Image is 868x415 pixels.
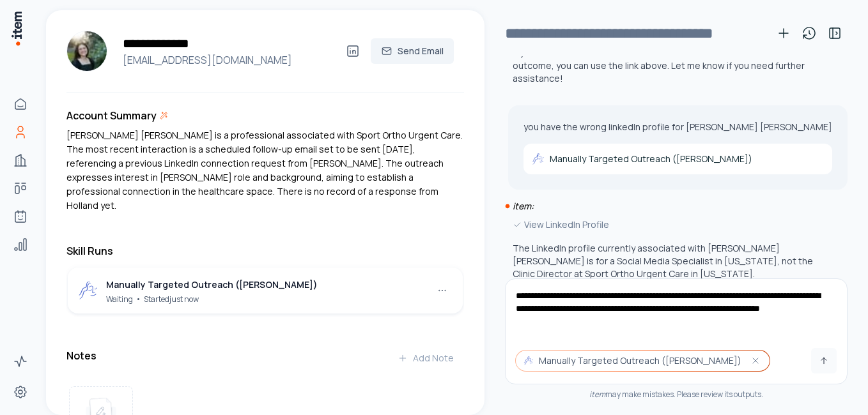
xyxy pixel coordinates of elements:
[8,232,33,257] a: Analytics
[136,292,141,305] span: •
[8,91,33,117] a: Home
[66,348,97,363] h3: Notes
[513,218,832,232] div: View LinkedIn Profile
[811,348,837,373] button: Send message
[523,144,832,174] a: Manually Targeted Outreach ([PERSON_NAME])
[8,176,33,201] a: Deals
[523,121,832,133] p: you have the wrong linkedIn profile for [PERSON_NAME] [PERSON_NAME]
[589,389,605,400] i: item
[505,389,848,400] div: may make mistakes. Please review its outputs.
[398,352,454,365] div: Add Note
[66,243,464,259] h3: Skill Runs
[516,351,770,371] button: Manually Targeted Outreach ([PERSON_NAME])
[539,354,741,367] span: Manually Targeted Outreach ([PERSON_NAME])
[106,278,318,292] div: Manually Targeted Outreach ([PERSON_NAME])
[106,294,133,305] span: Waiting
[118,52,340,68] h4: [EMAIL_ADDRESS][DOMAIN_NAME]
[532,153,545,165] img: Manually Targeted Outreach (Gabriel)
[66,128,464,213] p: [PERSON_NAME] [PERSON_NAME] is a professional associated with Sport Ortho Urgent Care. The most r...
[513,47,832,85] p: If you need to run this for additional contacts or want to review the outcome, you can use the li...
[8,119,33,145] a: People
[513,242,832,280] p: The LinkedIn profile currently associated with [PERSON_NAME] [PERSON_NAME] is for a Social Media ...
[78,280,98,301] img: outbound
[8,379,33,405] a: Settings
[513,200,534,212] i: item:
[66,31,107,72] img: Holland Jones
[822,20,848,46] button: Toggle sidebar
[771,20,796,46] button: New conversation
[8,147,33,173] a: Companies
[144,294,199,305] span: Started just now
[10,10,23,47] img: Item Brain Logo
[796,20,822,46] button: View history
[523,356,534,366] img: outbound
[387,345,464,371] button: Add Note
[8,204,33,229] a: Agents
[8,349,33,374] a: Activity
[66,108,157,123] h3: Account Summary
[371,38,454,64] button: Send Email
